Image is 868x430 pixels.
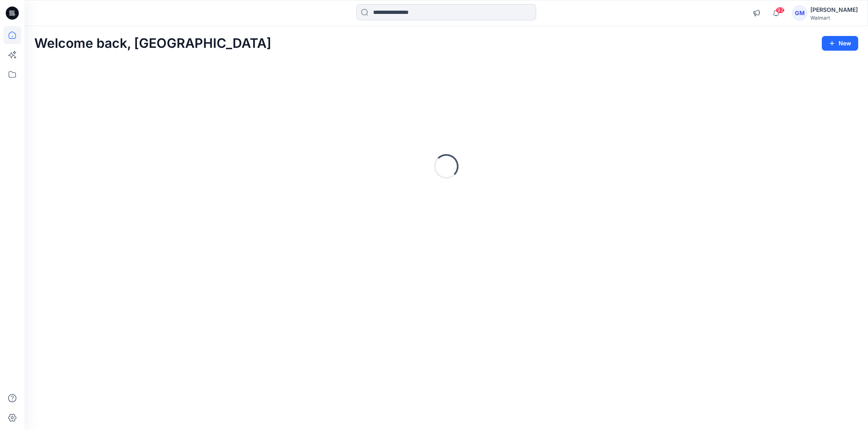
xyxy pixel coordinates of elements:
[776,7,785,13] span: 92
[810,5,858,15] div: [PERSON_NAME]
[822,36,858,51] button: New
[810,15,858,21] div: Walmart
[34,36,271,51] h2: Welcome back, [GEOGRAPHIC_DATA]
[792,6,807,20] div: GM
